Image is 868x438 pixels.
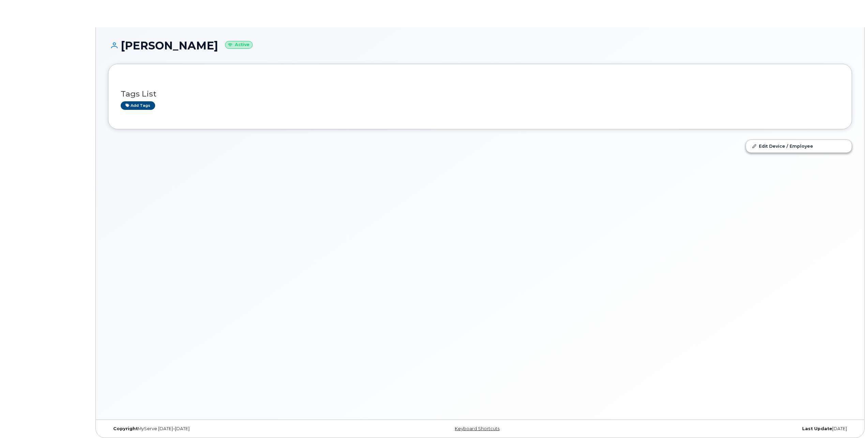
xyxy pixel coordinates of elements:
[108,426,356,432] div: MyServe [DATE]–[DATE]
[121,90,839,98] h3: Tags List
[455,426,499,431] a: Keyboard Shortcuts
[604,426,852,432] div: [DATE]
[225,41,253,49] small: Active
[802,426,832,431] strong: Last Update
[108,40,852,52] h1: [PERSON_NAME]
[121,101,155,110] a: Add tags
[746,140,852,152] a: Edit Device / Employee
[113,426,138,431] strong: Copyright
